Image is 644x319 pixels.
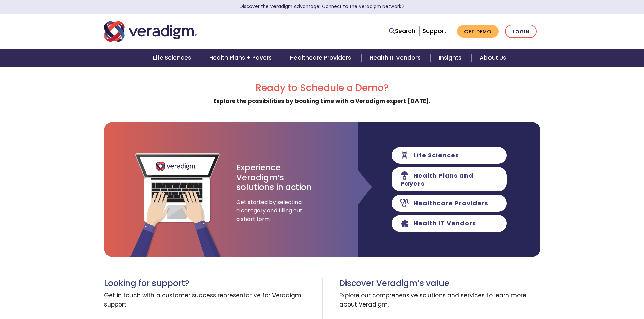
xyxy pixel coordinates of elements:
[423,27,446,35] a: Support
[401,3,404,10] span: Learn More
[472,49,514,67] a: About Us
[104,288,317,313] span: Get in touch with a customer success representative for Veradigm support.
[389,27,415,36] a: Search
[339,288,540,313] span: Explore our comprehensive solutions and services to learn more about Veradigm.
[339,278,540,288] h3: Discover Veradigm’s value
[104,278,317,288] h3: Looking for support?
[236,163,312,192] h3: Experience Veradigm’s solutions in action
[201,49,282,67] a: Health Plans + Payers
[213,97,431,105] strong: Explore the possibilities by booking time with a Veradigm expert [DATE].
[505,25,537,38] a: Login
[145,49,201,67] a: Life Sciences
[240,3,404,10] a: Discover the Veradigm Advantage: Connect to the Veradigm NetworkLearn More
[104,82,540,94] h2: Ready to Schedule a Demo?
[361,49,431,67] a: Health IT Vendors
[431,49,472,67] a: Insights
[104,20,197,43] img: Veradigm logo
[457,25,499,38] a: Get Demo
[282,49,361,67] a: Healthcare Providers
[236,198,304,224] span: Get started by selecting a category and filling out a short form.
